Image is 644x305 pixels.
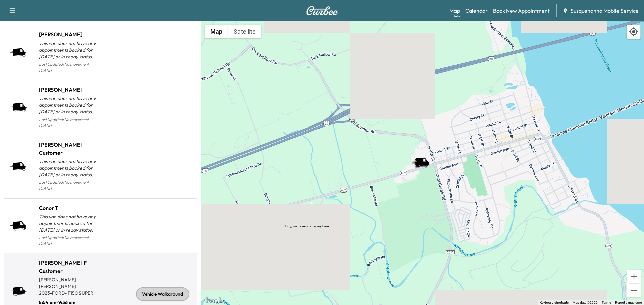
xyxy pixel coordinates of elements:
[39,178,101,193] p: Last Updated: No movement [DATE]
[412,150,435,162] gmp-advanced-marker: Zach C Customer
[412,150,436,162] gmp-advanced-marker: Conor T
[453,14,460,19] div: Beta
[39,158,101,178] p: This van does not have any appointments booked for [DATE] or in ready status.
[205,25,228,38] button: Show street map
[615,301,642,304] a: Report a map error
[627,284,641,297] button: Zoom out
[203,296,225,305] a: Open this area in Google Maps (opens a new window)
[39,115,101,130] p: Last Updated: No movement [DATE]
[493,7,550,15] a: Book New Appointment
[306,6,338,15] img: Curbee Logo
[571,7,639,15] span: Susquehanna Mobile Service
[39,60,101,75] p: Last Updated: No movement [DATE]
[39,213,101,233] p: This van does not have any appointments booked for [DATE] or in ready status.
[39,259,101,275] h1: [PERSON_NAME] F Customer
[39,276,101,290] p: [PERSON_NAME] [PERSON_NAME]
[228,25,261,38] button: Show satellite imagery
[39,233,101,248] p: Last Updated: No movement [DATE]
[602,301,611,304] a: Terms (opens in new tab)
[39,95,101,115] p: This van does not have any appointments booked for [DATE] or in ready status.
[411,152,434,163] gmp-advanced-marker: Alex W
[449,7,460,15] a: MapBeta
[39,141,101,157] h1: [PERSON_NAME] Customer
[136,287,189,301] div: Vehicle Walkaround
[39,204,101,212] h1: Conor T
[39,30,101,39] h1: [PERSON_NAME]
[411,151,435,163] gmp-advanced-marker: Zach C Fleet
[203,296,225,305] img: Google
[465,7,488,15] a: Calendar
[540,300,569,305] button: Keyboard shortcuts
[627,25,641,39] div: Recenter map
[412,151,435,163] gmp-advanced-marker: Zeke I Fleet
[627,270,641,283] button: Zoom in
[39,290,101,296] p: 2023 - FORD - F150 SUPER
[39,86,101,94] h1: [PERSON_NAME]
[39,40,101,60] p: This van does not have any appointments booked for [DATE] or in ready status.
[573,301,598,304] span: Map data ©2025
